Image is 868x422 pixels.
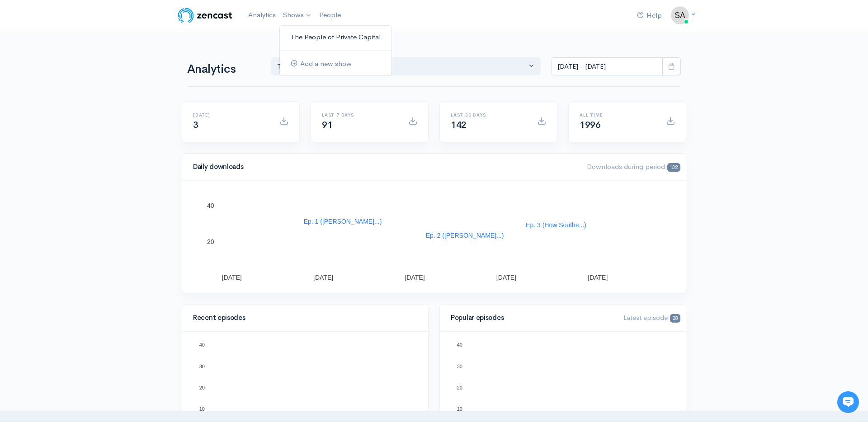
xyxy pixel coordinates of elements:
[671,6,689,24] img: ...
[552,57,663,76] input: analytics date range selector
[496,274,516,281] text: [DATE]
[207,202,214,209] text: 40
[451,119,467,131] span: 142
[199,385,205,390] text: 20
[594,403,608,409] text: Ep. 14
[14,120,167,138] button: New conversation
[222,274,242,281] text: [DATE]
[457,342,462,347] text: 40
[633,6,665,25] a: Help
[457,363,462,369] text: 30
[176,6,234,24] img: ZenCast Logo
[193,163,576,171] h4: Daily downloads
[316,5,344,25] a: People
[481,358,493,364] text: Ep. 2
[322,119,332,131] span: 91
[280,56,392,72] a: Add a new show
[14,44,167,58] h1: Hi 👋
[245,5,279,25] a: Analytics
[193,113,269,117] h6: [DATE]
[837,391,859,413] iframe: gist-messenger-bubble-iframe
[12,155,169,166] p: Find an answer quickly
[623,313,680,322] span: Latest episode:
[193,192,675,282] svg: A chart.
[457,385,462,390] text: 20
[322,113,397,117] h6: Last 7 days
[279,5,316,25] a: Shows
[199,406,205,412] text: 10
[14,60,167,103] h2: Just let us know if you need anything and we'll be happy to help! 🙂
[304,218,382,225] text: Ep. 1 ([PERSON_NAME]...)
[58,125,108,132] span: New conversation
[580,113,655,117] h6: All time
[587,162,680,171] span: Downloads during period:
[588,274,608,281] text: [DATE]
[280,29,392,45] a: The People of Private Capital
[199,363,205,369] text: 30
[260,403,274,409] text: Ep. 14
[271,57,541,76] button: The People of Private Cap...
[337,358,349,364] text: Ep. 2
[187,63,260,76] h1: Analytics
[193,119,198,131] span: 3
[451,113,526,117] h6: Last 30 days
[526,221,586,229] text: Ep. 3 (How Southe...)
[207,238,214,245] text: 20
[375,371,387,377] text: Ep. 3
[299,363,311,368] text: Ep. 1
[313,274,333,281] text: [DATE]
[26,170,161,188] input: Search articles
[557,371,569,377] text: Ep. 3
[451,314,613,322] h4: Popular episodes
[199,342,205,347] text: 40
[667,163,680,172] span: 132
[457,406,462,412] text: 10
[193,314,412,322] h4: Recent episodes
[670,314,680,323] span: 28
[426,232,504,239] text: Ep. 2 ([PERSON_NAME]...)
[277,61,527,72] div: The People of Private Cap...
[580,119,600,131] span: 1996
[279,25,392,76] ul: Shows
[519,363,531,368] text: Ep. 1
[405,274,425,281] text: [DATE]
